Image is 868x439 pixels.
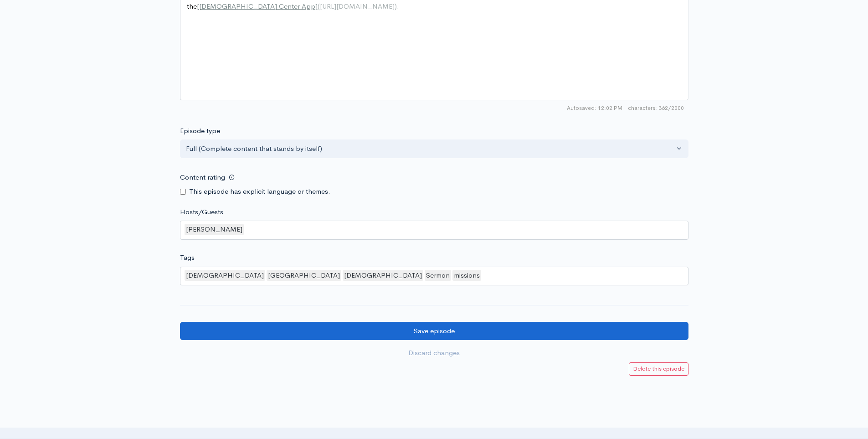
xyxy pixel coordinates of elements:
[185,224,244,235] div: [PERSON_NAME]
[180,126,220,136] label: Episode type
[395,2,397,10] span: )
[180,168,225,187] label: Content rating
[318,2,320,10] span: (
[180,253,195,263] label: Tags
[180,322,688,341] input: Save episode
[199,2,315,10] span: [DEMOGRAPHIC_DATA] Center App
[343,270,423,281] div: [DEMOGRAPHIC_DATA]
[320,2,395,10] span: [URL][DOMAIN_NAME]
[633,365,684,372] small: Delete this episode
[197,2,199,10] span: [
[267,270,341,281] div: [GEOGRAPHIC_DATA]
[629,362,688,376] a: Delete this episode
[425,270,451,281] div: Sermon
[180,207,223,217] label: Hosts/Guests
[628,104,684,112] span: 362/2000
[186,144,674,154] div: Full (Complete content that stands by itself)
[185,270,265,281] div: [DEMOGRAPHIC_DATA]
[180,139,688,158] button: Full (Complete content that stands by itself)
[452,270,481,281] div: missions
[189,186,330,197] label: This episode has explicit language or themes.
[315,2,318,10] span: ]
[567,104,622,112] span: Autosaved: 12:02 PM
[180,344,688,362] a: Discard changes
